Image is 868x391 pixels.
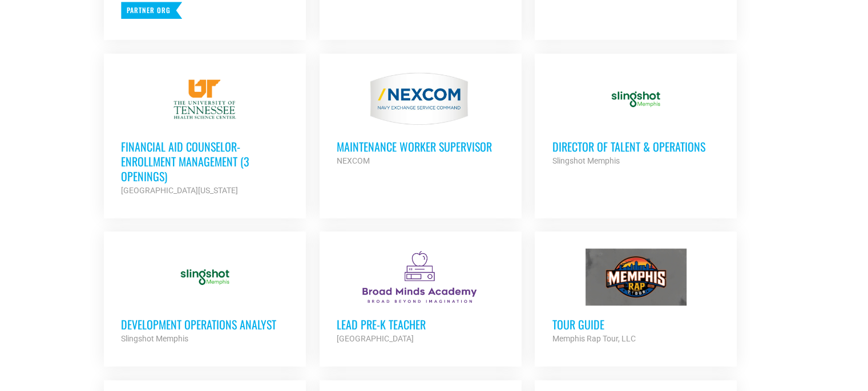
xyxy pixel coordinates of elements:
[337,317,504,332] h3: Lead Pre-K Teacher
[552,317,720,332] h3: Tour Guide
[121,139,289,184] h3: Financial Aid Counselor-Enrollment Management (3 Openings)
[535,54,737,185] a: Director of Talent & Operations Slingshot Memphis
[337,139,504,154] h3: MAINTENANCE WORKER SUPERVISOR
[337,334,414,343] strong: [GEOGRAPHIC_DATA]
[337,156,370,165] strong: NEXCOM
[320,231,522,363] a: Lead Pre-K Teacher [GEOGRAPHIC_DATA]
[121,2,182,19] p: Partner Org
[552,139,720,154] h3: Director of Talent & Operations
[121,317,289,332] h3: Development Operations Analyst
[121,334,188,343] strong: Slingshot Memphis
[121,186,238,195] strong: [GEOGRAPHIC_DATA][US_STATE]
[552,156,619,165] strong: Slingshot Memphis
[552,334,635,343] strong: Memphis Rap Tour, LLC
[104,231,306,363] a: Development Operations Analyst Slingshot Memphis
[535,231,737,363] a: Tour Guide Memphis Rap Tour, LLC
[320,54,522,185] a: MAINTENANCE WORKER SUPERVISOR NEXCOM
[104,54,306,214] a: Financial Aid Counselor-Enrollment Management (3 Openings) [GEOGRAPHIC_DATA][US_STATE]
